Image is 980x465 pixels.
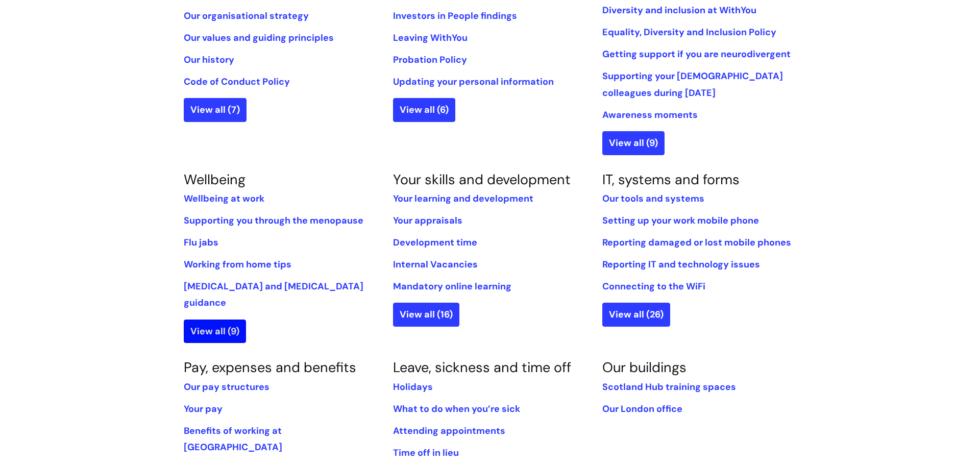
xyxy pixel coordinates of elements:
a: Our tools and systems [602,192,704,205]
a: Leaving WithYou [393,32,468,44]
a: Setting up your work mobile phone [602,214,759,227]
a: Leave, sickness and time off [393,358,571,376]
a: Our London office [602,403,682,415]
a: Internal Vacancies [393,258,478,271]
a: Scotland Hub training spaces [602,381,736,393]
a: Our history [184,54,234,66]
a: Reporting IT and technology issues [602,258,760,271]
a: Your skills and development [393,170,571,188]
a: Benefits of working at [GEOGRAPHIC_DATA] [184,425,282,453]
a: Probation Policy [393,54,467,66]
a: Our values and guiding principles [184,32,334,44]
a: What to do when you’re sick [393,403,520,415]
a: Working from home tips [184,258,291,271]
a: View all (7) [184,98,247,121]
a: Updating your personal information [393,76,554,88]
a: Development time [393,236,477,249]
a: Connecting to the WiFi [602,280,705,292]
a: Code of Conduct Policy [184,76,290,88]
a: Awareness moments [602,109,698,121]
a: Our pay structures [184,381,269,393]
a: Supporting your [DEMOGRAPHIC_DATA] colleagues during [DATE] [602,70,783,99]
a: Equality, Diversity and Inclusion Policy [602,26,776,38]
a: Getting support if you are neurodivergent [602,48,791,60]
a: Time off in lieu [393,447,459,459]
a: Your appraisals [393,214,462,227]
a: Our organisational strategy [184,10,309,22]
a: IT, systems and forms [602,170,740,188]
a: Pay, expenses and benefits [184,358,356,376]
a: Our buildings [602,358,687,376]
a: View all (9) [602,131,665,155]
a: [MEDICAL_DATA] and [MEDICAL_DATA] guidance [184,280,363,309]
a: Reporting damaged or lost mobile phones [602,236,791,249]
a: Your learning and development [393,192,533,205]
a: Holidays [393,381,433,393]
a: Flu jabs [184,236,218,249]
a: Wellbeing at work [184,192,264,205]
a: Your pay [184,403,223,415]
a: Supporting you through the menopause [184,214,363,227]
a: Wellbeing [184,170,246,188]
a: Investors in People findings [393,10,517,22]
a: Diversity and inclusion at WithYou [602,4,756,16]
a: View all (16) [393,303,459,326]
a: Mandatory online learning [393,280,511,292]
a: View all (26) [602,303,670,326]
a: Attending appointments [393,425,505,437]
a: View all (9) [184,320,246,343]
a: View all (6) [393,98,455,121]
